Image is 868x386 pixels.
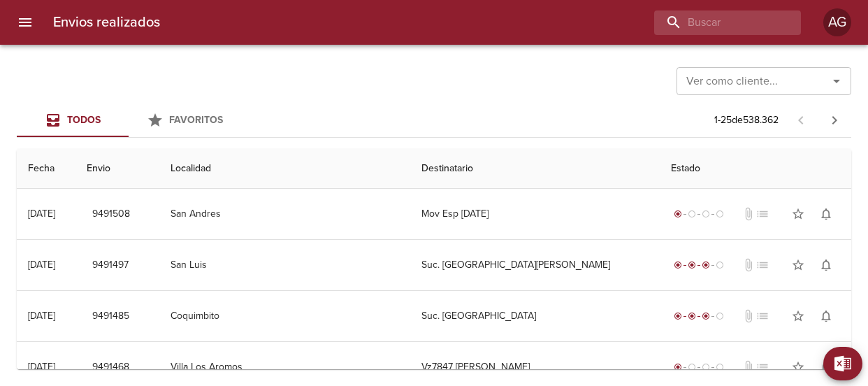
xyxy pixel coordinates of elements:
[702,363,710,371] span: radio_button_unchecked
[755,207,769,221] span: No tiene pedido asociado
[716,261,724,269] span: radio_button_unchecked
[410,240,659,290] td: Suc. [GEOGRAPHIC_DATA][PERSON_NAME]
[742,207,755,221] span: No tiene documentos adjuntos
[410,291,659,341] td: Suc. [GEOGRAPHIC_DATA]
[17,103,240,137] div: Tabs Envios
[823,8,851,36] div: AG
[87,201,136,227] button: 9491508
[169,114,223,126] span: Favoritos
[688,261,696,269] span: radio_button_checked
[823,347,862,380] button: Exportar Excel
[92,308,129,325] span: 9491485
[784,200,812,228] button: Agregar a favoritos
[674,363,682,371] span: radio_button_checked
[159,189,410,239] td: San Andres
[159,149,410,189] th: Localidad
[92,257,129,274] span: 9491497
[17,149,75,189] th: Fecha
[784,302,812,330] button: Agregar a favoritos
[716,363,724,371] span: radio_button_unchecked
[159,240,410,290] td: San Luis
[784,251,812,279] button: Agregar a favoritos
[742,360,755,374] span: No tiene documentos adjuntos
[688,363,696,371] span: radio_button_unchecked
[742,309,755,323] span: No tiene documentos adjuntos
[28,310,55,322] div: [DATE]
[823,8,851,36] div: Abrir información de usuario
[755,309,769,323] span: No tiene pedido asociado
[92,359,129,376] span: 9491468
[818,103,851,137] span: Pagina siguiente
[87,252,134,278] button: 9491497
[702,312,710,320] span: radio_button_checked
[410,149,659,189] th: Destinatario
[819,258,833,272] span: notifications_none
[410,189,659,239] td: Mov Esp [DATE]
[791,360,805,374] span: star_border
[714,113,779,127] p: 1 - 25 de 538.362
[716,210,724,218] span: radio_button_unchecked
[75,149,160,189] th: Envio
[92,206,130,223] span: 9491508
[716,312,724,320] span: radio_button_unchecked
[702,210,710,218] span: radio_button_unchecked
[67,114,101,126] span: Todos
[159,291,410,341] td: Coquimbito
[674,261,682,269] span: radio_button_checked
[660,149,851,189] th: Estado
[28,259,55,271] div: [DATE]
[812,200,840,228] button: Activar notificaciones
[53,11,160,34] h6: Envios realizados
[755,360,769,374] span: No tiene pedido asociado
[671,360,727,374] div: Generado
[674,312,682,320] span: radio_button_checked
[688,210,696,218] span: radio_button_unchecked
[791,309,805,323] span: star_border
[28,361,55,373] div: [DATE]
[674,210,682,218] span: radio_button_checked
[784,113,818,127] span: Pagina anterior
[784,353,812,381] button: Agregar a favoritos
[812,353,840,381] button: Activar notificaciones
[819,207,833,221] span: notifications_none
[87,303,135,329] button: 9491485
[688,312,696,320] span: radio_button_checked
[671,309,727,323] div: En viaje
[8,6,42,39] button: menu
[671,258,727,272] div: En viaje
[671,207,727,221] div: Generado
[755,258,769,272] span: No tiene pedido asociado
[28,208,55,220] div: [DATE]
[791,207,805,221] span: star_border
[791,258,805,272] span: star_border
[812,302,840,330] button: Activar notificaciones
[819,360,833,374] span: notifications_none
[87,355,135,380] button: 9491468
[742,258,755,272] span: No tiene documentos adjuntos
[819,309,833,323] span: notifications_none
[812,251,840,279] button: Activar notificaciones
[654,10,777,35] input: buscar
[827,71,846,91] button: Abrir
[702,261,710,269] span: radio_button_checked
